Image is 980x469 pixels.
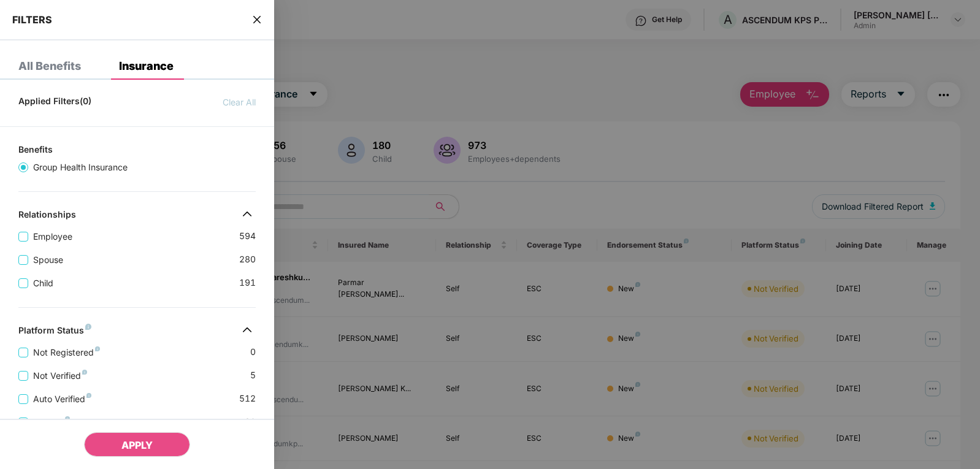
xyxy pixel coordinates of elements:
span: close [252,13,262,26]
span: APPLY [121,439,153,451]
img: svg+xml;base64,PHN2ZyB4bWxucz0iaHR0cDovL3d3dy53My5vcmcvMjAwMC9zdmciIHdpZHRoPSI4IiBoZWlnaHQ9IjgiIH... [85,324,91,330]
span: 5 [250,368,256,383]
span: Not Registered [28,346,105,359]
img: svg+xml;base64,PHN2ZyB4bWxucz0iaHR0cDovL3d3dy53My5vcmcvMjAwMC9zdmciIHdpZHRoPSI4IiBoZWlnaHQ9IjgiIH... [86,393,91,398]
img: svg+xml;base64,PHN2ZyB4bWxucz0iaHR0cDovL3d3dy53My5vcmcvMjAwMC9zdmciIHdpZHRoPSIzMiIgaGVpZ2h0PSIzMi... [237,320,257,340]
button: APPLY [84,432,190,457]
div: Relationships [18,209,76,224]
span: Auto Verified [28,392,96,406]
span: 512 [239,392,256,406]
span: 0 [250,345,256,359]
span: 280 [239,253,256,267]
span: 594 [239,229,256,243]
img: svg+xml;base64,PHN2ZyB4bWxucz0iaHR0cDovL3d3dy53My5vcmcvMjAwMC9zdmciIHdpZHRoPSI4IiBoZWlnaHQ9IjgiIH... [95,346,100,351]
span: Employee [28,230,77,243]
span: Child [28,276,58,290]
span: Not Verified [28,369,92,383]
span: Applied Filters(0) [18,96,91,109]
span: Group Health Insurance [28,161,132,174]
span: 191 [239,276,256,290]
div: Insurance [119,60,174,72]
span: Clear All [223,96,256,109]
span: FILTERS [12,13,52,26]
div: Platform Status [18,325,91,340]
img: svg+xml;base64,PHN2ZyB4bWxucz0iaHR0cDovL3d3dy53My5vcmcvMjAwMC9zdmciIHdpZHRoPSI4IiBoZWlnaHQ9IjgiIH... [65,416,70,421]
span: Spouse [28,253,68,267]
img: svg+xml;base64,PHN2ZyB4bWxucz0iaHR0cDovL3d3dy53My5vcmcvMjAwMC9zdmciIHdpZHRoPSI4IiBoZWlnaHQ9IjgiIH... [82,370,87,375]
span: Verified [28,416,75,429]
span: 20 [245,415,256,429]
img: svg+xml;base64,PHN2ZyB4bWxucz0iaHR0cDovL3d3dy53My5vcmcvMjAwMC9zdmciIHdpZHRoPSIzMiIgaGVpZ2h0PSIzMi... [237,204,257,224]
div: All Benefits [18,60,81,72]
